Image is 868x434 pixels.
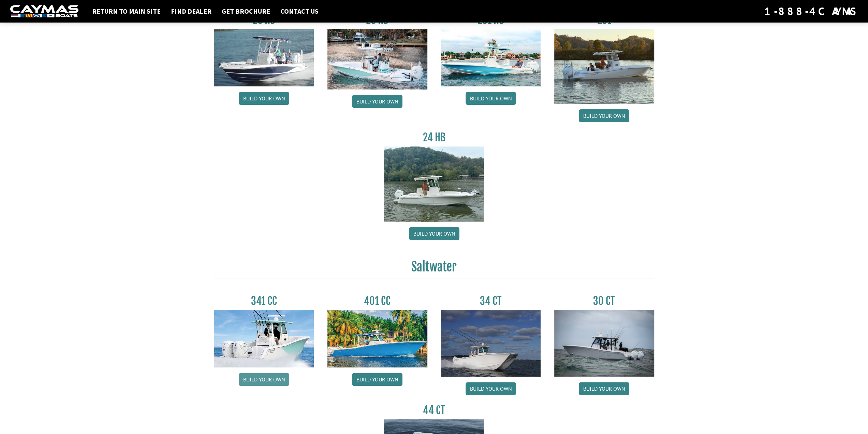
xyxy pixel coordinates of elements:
[214,259,654,278] h2: Saltwater
[409,227,459,240] a: Build your own
[218,7,274,16] a: Get Brochure
[441,29,541,86] img: 28-hb-twin.jpg
[466,382,516,395] a: Build your own
[554,29,654,104] img: 291_Thumbnail.jpg
[579,109,629,122] a: Build your own
[277,7,322,16] a: Contact Us
[352,373,402,386] a: Build your own
[384,131,484,144] h3: 24 HB
[764,4,858,19] div: 1-888-4CAYMAS
[167,7,215,16] a: Find Dealer
[554,295,654,307] h3: 30 CT
[579,382,629,395] a: Build your own
[214,295,314,307] h3: 341 CC
[214,29,314,86] img: 26_new_photo_resized.jpg
[352,95,402,108] a: Build your own
[441,310,541,377] img: Caymas_34_CT_pic_1.jpg
[214,310,314,367] img: 341CC-thumbjpg.jpg
[554,310,654,377] img: 30_CT_photo_shoot_for_caymas_connect.jpg
[239,373,289,386] a: Build your own
[384,404,484,417] h3: 44 CT
[89,7,164,16] a: Return to main site
[327,295,427,307] h3: 401 CC
[466,92,516,105] a: Build your own
[239,92,289,105] a: Build your own
[327,310,427,367] img: 401CC_thumb.pg.jpg
[10,5,78,18] img: white-logo-c9c8dbefe5ff5ceceb0f0178aa75bf4bb51f6bca0971e226c86eb53dfe498488.png
[384,146,484,221] img: 24_HB_thumbnail.jpg
[327,29,427,89] img: 28_hb_thumbnail_for_caymas_connect.jpg
[441,295,541,307] h3: 34 CT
